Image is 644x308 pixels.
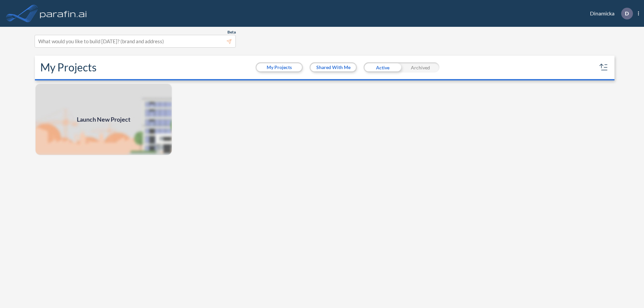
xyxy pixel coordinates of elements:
[257,63,302,71] button: My Projects
[227,29,236,35] span: Beta
[35,83,172,156] img: add
[77,115,130,124] span: Launch New Project
[311,63,356,71] button: Shared With Me
[40,61,97,74] h2: My Projects
[39,7,88,20] img: logo
[364,62,401,72] div: Active
[580,8,639,19] div: Dinamicka
[401,62,439,72] div: Archived
[598,62,609,73] button: sort
[35,83,172,156] a: Launch New Project
[625,10,629,16] p: D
